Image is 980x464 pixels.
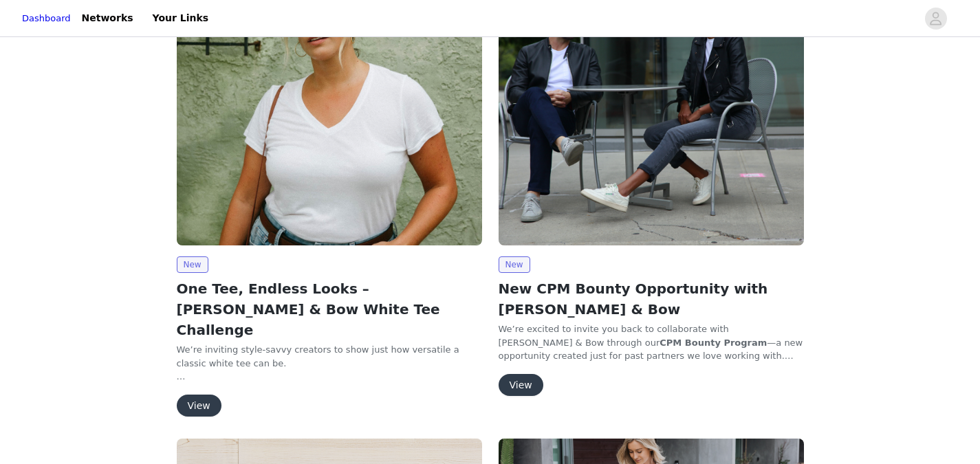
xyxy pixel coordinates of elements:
p: We’re excited to invite you back to collaborate with [PERSON_NAME] & Bow through our —a new oppor... [499,322,804,363]
a: Your Links [144,3,217,34]
strong: CPM Bounty Program [660,338,767,348]
p: We’re inviting style-savvy creators to show just how versatile a classic white tee can be. [177,343,482,370]
span: New [177,256,208,273]
img: Mott & Bow [177,16,482,245]
a: View [177,401,221,411]
a: Dashboard [22,12,71,25]
img: Mott & Bow [499,16,804,245]
a: View [499,380,543,390]
span: New [499,256,530,273]
button: View [177,395,221,417]
h2: New CPM Bounty Opportunity with [PERSON_NAME] & Bow [499,278,804,320]
a: Networks [74,3,142,34]
h2: One Tee, Endless Looks – [PERSON_NAME] & Bow White Tee Challenge [177,278,482,340]
button: View [499,374,543,396]
div: avatar [929,8,942,30]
